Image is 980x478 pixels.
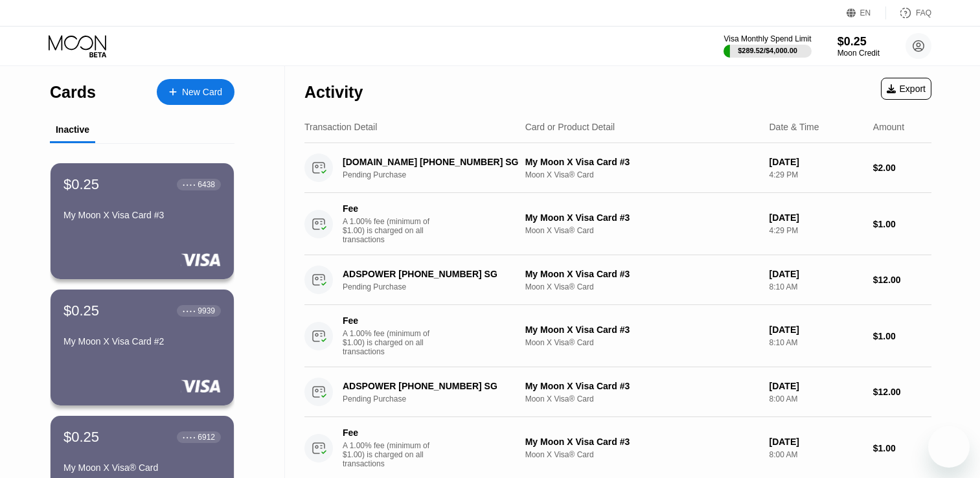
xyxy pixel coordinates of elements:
[343,282,532,291] div: Pending Purchase
[525,381,759,391] div: My Moon X Visa Card #3
[51,290,234,405] div: $0.25● ● ● ●9939My Moon X Visa Card #2
[769,226,862,235] div: 4:29 PM
[847,6,886,19] div: EN
[873,331,931,341] div: $1.00
[769,170,862,179] div: 4:29 PM
[769,122,819,132] div: Date & Time
[63,210,221,220] div: My Moon X Visa Card #3
[769,269,862,279] div: [DATE]
[525,157,759,167] div: My Moon X Visa Card #3
[304,305,931,367] div: FeeA 1.00% fee (minimum of $1.00) is charged on all transactionsMy Moon X Visa Card #3Moon X Visa...
[873,163,931,173] div: $2.00
[183,309,196,313] div: ● ● ● ●
[860,8,871,17] div: EN
[724,34,811,58] div: Visa Monthly Spend Limit$289.52/$4,000.00
[343,315,433,326] div: Fee
[769,338,862,347] div: 8:10 AM
[873,443,931,453] div: $1.00
[198,306,215,315] div: 9939
[769,157,862,167] div: [DATE]
[873,387,931,397] div: $12.00
[769,394,862,404] div: 8:00 AM
[928,426,970,468] iframe: Button to launch messaging window
[738,47,797,54] div: $289.52 / $4,000.00
[343,203,433,214] div: Fee
[343,269,519,279] div: ADSPOWER [PHONE_NUMBER] SG
[304,83,363,102] div: Activity
[63,429,99,446] div: $0.25
[304,122,377,132] div: Transaction Detail
[343,329,440,356] div: A 1.00% fee (minimum of $1.00) is charged on all transactions
[525,394,759,404] div: Moon X Visa® Card
[63,302,99,319] div: $0.25
[525,170,759,179] div: Moon X Visa® Card
[198,433,215,442] div: 6912
[525,450,759,459] div: Moon X Visa® Card
[916,8,931,17] div: FAQ
[304,367,931,417] div: ADSPOWER [PHONE_NUMBER] SGPending PurchaseMy Moon X Visa Card #3Moon X Visa® Card[DATE]8:00 AM$12.00
[56,124,89,135] div: Inactive
[51,163,234,279] div: $0.25● ● ● ●6438My Moon X Visa Card #3
[157,79,234,105] div: New Card
[343,427,433,438] div: Fee
[343,441,440,468] div: A 1.00% fee (minimum of $1.00) is charged on all transactions
[769,324,862,335] div: [DATE]
[525,122,615,132] div: Card or Product Detail
[304,193,931,255] div: FeeA 1.00% fee (minimum of $1.00) is charged on all transactionsMy Moon X Visa Card #3Moon X Visa...
[63,336,221,347] div: My Moon X Visa Card #2
[304,143,931,193] div: [DOMAIN_NAME] [PHONE_NUMBER] SGPending PurchaseMy Moon X Visa Card #3Moon X Visa® Card[DATE]4:29 ...
[343,217,440,244] div: A 1.00% fee (minimum of $1.00) is charged on all transactions
[525,212,759,223] div: My Moon X Visa Card #3
[183,183,196,187] div: ● ● ● ●
[525,269,759,279] div: My Moon X Visa Card #3
[343,157,519,167] div: [DOMAIN_NAME] [PHONE_NUMBER] SG
[525,226,759,235] div: Moon X Visa® Card
[769,450,862,459] div: 8:00 AM
[525,282,759,291] div: Moon X Visa® Card
[50,83,96,102] div: Cards
[198,180,215,189] div: 6438
[183,435,196,439] div: ● ● ● ●
[724,34,811,43] div: Visa Monthly Spend Limit
[182,87,222,98] div: New Card
[525,324,759,335] div: My Moon X Visa Card #3
[769,437,862,447] div: [DATE]
[838,35,880,49] div: $0.25
[343,170,532,179] div: Pending Purchase
[63,462,221,473] div: My Moon X Visa® Card
[343,394,532,404] div: Pending Purchase
[343,381,519,391] div: ADSPOWER [PHONE_NUMBER] SG
[873,275,931,285] div: $12.00
[304,255,931,305] div: ADSPOWER [PHONE_NUMBER] SGPending PurchaseMy Moon X Visa Card #3Moon X Visa® Card[DATE]8:10 AM$12.00
[63,176,99,193] div: $0.25
[769,282,862,291] div: 8:10 AM
[838,35,880,58] div: $0.25Moon Credit
[769,381,862,391] div: [DATE]
[769,212,862,223] div: [DATE]
[887,84,926,94] div: Export
[873,122,904,132] div: Amount
[838,49,880,58] div: Moon Credit
[886,6,931,19] div: FAQ
[525,437,759,447] div: My Moon X Visa Card #3
[881,78,931,100] div: Export
[873,219,931,229] div: $1.00
[525,338,759,347] div: Moon X Visa® Card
